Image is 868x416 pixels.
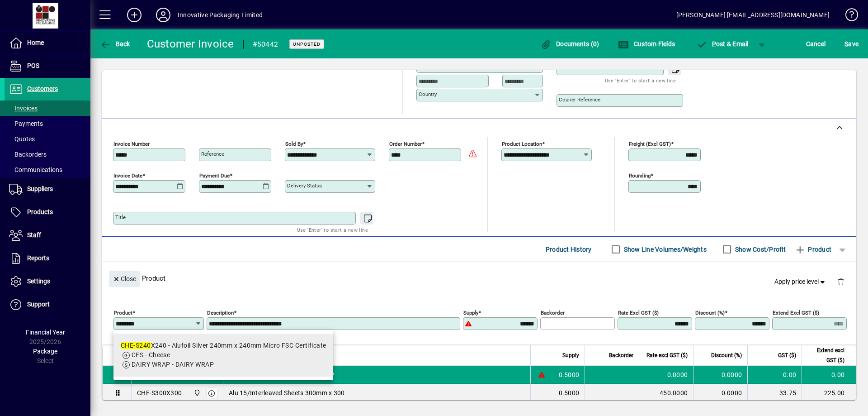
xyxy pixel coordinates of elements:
[463,310,478,316] mat-label: Supply
[622,245,707,254] label: Show Line Volumes/Weights
[109,271,140,287] button: Close
[616,36,677,52] button: Custom Fields
[618,40,675,48] span: Custom Fields
[5,147,90,162] a: Backorders
[27,254,49,262] span: Reports
[293,41,321,47] span: Unposted
[559,96,600,103] mat-label: Courier Reference
[502,141,542,147] mat-label: Product location
[229,388,344,397] span: Alu 15/Interleaved Sheets 300mm x 300
[541,40,599,48] span: Documents (0)
[5,162,90,177] a: Communications
[747,366,802,384] td: 0.00
[774,277,827,287] span: Apply price level
[9,105,38,112] span: Invoices
[207,310,234,316] mat-label: Description
[778,350,796,360] span: GST ($)
[844,40,848,48] span: S
[802,384,856,402] td: 225.00
[5,32,90,54] a: Home
[733,245,786,254] label: Show Cost/Profit
[121,342,151,349] em: CHE-S240
[120,7,149,23] button: Add
[5,201,90,224] a: Products
[559,388,580,397] span: 0.5000
[27,85,58,92] span: Customers
[538,36,602,52] button: Documents (0)
[839,2,857,31] a: Knowledge Base
[562,350,579,360] span: Supply
[830,271,852,292] button: Delete
[90,36,140,52] app-page-header-button: Back
[646,350,688,360] span: Rate excl GST ($)
[27,62,39,69] span: POS
[5,270,90,293] a: Settings
[795,242,831,257] span: Product
[712,40,716,48] span: P
[773,310,819,316] mat-label: Extend excl GST ($)
[5,116,90,131] a: Payments
[830,277,852,286] app-page-header-button: Delete
[559,370,580,379] span: 0.5000
[9,135,35,143] span: Quotes
[27,277,50,285] span: Settings
[113,272,136,287] span: Close
[629,172,651,179] mat-label: Rounding
[609,350,633,360] span: Backorder
[618,310,659,316] mat-label: Rate excl GST ($)
[5,224,90,247] a: Staff
[178,8,263,22] div: Innovative Packaging Limited
[692,36,753,52] button: Post & Email
[605,75,676,86] mat-hint: Use 'Enter' to start a new line
[711,350,742,360] span: Discount (%)
[645,388,688,397] div: 450.0000
[100,40,130,48] span: Back
[27,231,41,239] span: Staff
[27,185,53,192] span: Suppliers
[98,36,132,52] button: Back
[253,37,278,52] div: #50442
[114,310,132,316] mat-label: Product
[9,151,47,158] span: Backorders
[5,293,90,316] a: Support
[542,241,595,258] button: Product History
[297,225,368,235] mat-hint: Use 'Enter' to start a new line
[107,274,142,282] app-page-header-button: Close
[132,351,170,359] span: CFS - Cheese
[546,242,592,257] span: Product History
[5,55,90,77] a: POS
[199,172,230,179] mat-label: Payment due
[696,40,749,48] span: ost & Email
[693,366,747,384] td: 0.0000
[842,36,861,52] button: Save
[102,262,856,295] div: Product
[771,274,830,290] button: Apply price level
[33,348,57,355] span: Package
[113,334,333,377] mat-option: CHE-S240X240 - Alufoil Silver 240mm x 240mm Micro FSC Certificate
[27,208,53,215] span: Products
[844,37,859,51] span: ave
[201,151,224,157] mat-label: Reference
[137,388,182,397] div: CHE-S300X300
[541,310,565,316] mat-label: Backorder
[629,141,671,147] mat-label: Freight (excl GST)
[695,310,725,316] mat-label: Discount (%)
[9,120,43,127] span: Payments
[807,345,844,365] span: Extend excl GST ($)
[806,37,826,51] span: Cancel
[645,370,688,379] div: 0.0000
[287,182,322,189] mat-label: Delivery status
[26,329,65,336] span: Financial Year
[5,178,90,201] a: Suppliers
[5,247,90,270] a: Reports
[5,131,90,147] a: Quotes
[27,39,44,46] span: Home
[113,172,142,179] mat-label: Invoice date
[147,37,234,51] div: Customer Invoice
[121,341,326,350] div: X240 - Alufoil Silver 240mm x 240mm Micro FSC Certificate
[27,301,50,308] span: Support
[132,361,214,368] span: DAIRY WRAP - DAIRY WRAP
[747,384,802,402] td: 33.75
[802,366,856,384] td: 0.00
[804,36,828,52] button: Cancel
